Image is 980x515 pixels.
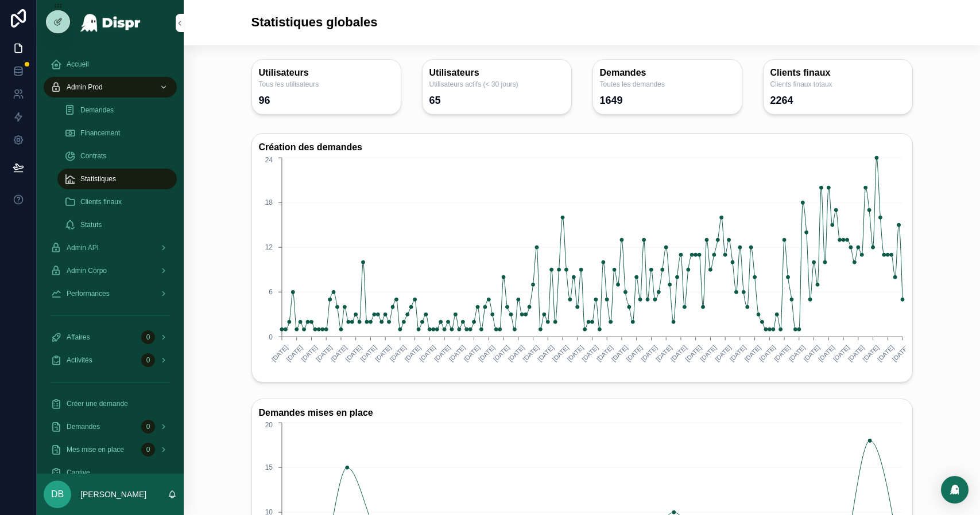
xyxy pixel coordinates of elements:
[57,214,177,235] a: Statuts
[80,14,141,32] img: App logo
[565,344,584,362] text: [DATE]
[67,333,90,342] span: Affaires
[699,344,718,362] text: [DATE]
[728,344,747,362] text: [DATE]
[265,156,273,164] tspan: 24
[772,344,791,362] text: [DATE]
[600,67,735,80] h3: Demandes
[403,344,422,362] text: [DATE]
[600,93,623,107] div: 1649
[44,393,177,414] a: Créer une demande
[941,476,969,504] div: Open Intercom Messenger
[141,330,155,344] div: 0
[640,344,659,362] text: [DATE]
[536,344,555,362] text: [DATE]
[684,344,703,362] text: [DATE]
[80,174,116,184] span: Statistiques
[462,344,481,362] text: [DATE]
[265,464,273,472] tspan: 15
[37,46,184,474] div: scrollable content
[141,420,155,434] div: 0
[861,344,880,362] text: [DATE]
[669,344,688,362] text: [DATE]
[44,77,177,97] a: Admin Prod
[57,169,177,189] a: Statistiques
[477,344,496,362] text: [DATE]
[44,327,177,348] a: Affaires0
[269,288,273,296] tspan: 6
[314,344,333,362] text: [DATE]
[259,80,394,89] span: Tous les utilisateurs
[743,344,762,362] text: [DATE]
[359,344,378,362] text: [DATE]
[521,344,540,362] text: [DATE]
[551,344,570,362] text: [DATE]
[80,106,114,115] span: Demandes
[429,80,564,89] span: Utilisateurs actifs (< 30 jours)
[80,489,146,500] p: [PERSON_NAME]
[265,243,273,251] tspan: 12
[270,344,289,362] text: [DATE]
[67,422,100,431] span: Demandes
[44,439,177,460] a: Mes mise en place0
[259,67,394,80] h3: Utilisateurs
[259,406,905,420] h3: Demandes mises en place
[300,344,319,362] text: [DATE]
[506,344,525,362] text: [DATE]
[595,344,614,362] text: [DATE]
[44,462,177,483] a: Captive
[418,344,437,362] text: [DATE]
[770,67,905,80] h3: Clients finaux
[67,445,124,454] span: Mes mise en place
[44,350,177,370] a: Activités0
[67,266,107,275] span: Admin Corpo
[259,93,270,107] div: 96
[770,93,793,107] div: 2264
[876,344,895,362] text: [DATE]
[817,344,836,362] text: [DATE]
[44,260,177,281] a: Admin Corpo
[259,141,905,155] h3: Création des demandes
[57,123,177,143] a: Financement
[758,344,777,362] text: [DATE]
[259,155,905,375] div: chart
[44,283,177,304] a: Performances
[432,344,451,362] text: [DATE]
[429,93,441,107] div: 65
[373,344,392,362] text: [DATE]
[429,67,564,80] h3: Utilisateurs
[890,344,909,362] text: [DATE]
[713,344,732,362] text: [DATE]
[388,344,407,362] text: [DATE]
[580,344,599,362] text: [DATE]
[80,151,106,161] span: Contrats
[67,289,110,298] span: Performances
[787,344,806,362] text: [DATE]
[80,197,122,206] span: Clients finaux
[51,487,64,501] span: DB
[44,54,177,75] a: Accueil
[846,344,865,362] text: [DATE]
[44,237,177,258] a: Admin API
[67,356,92,365] span: Activités
[269,333,273,341] tspan: 0
[491,344,510,362] text: [DATE]
[67,243,99,252] span: Admin API
[57,100,177,120] a: Demandes
[447,344,466,362] text: [DATE]
[141,443,155,457] div: 0
[251,14,378,32] h1: Statistiques globales
[600,80,735,89] span: Toutes les demandes
[770,80,905,89] span: Clients finaux totaux
[57,146,177,166] a: Contrats
[625,344,644,362] text: [DATE]
[67,468,90,477] span: Captive
[67,83,103,92] span: Admin Prod
[344,344,363,362] text: [DATE]
[80,220,102,229] span: Statuts
[141,353,155,367] div: 0
[654,344,673,362] text: [DATE]
[265,422,273,430] tspan: 20
[285,344,304,362] text: [DATE]
[802,344,821,362] text: [DATE]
